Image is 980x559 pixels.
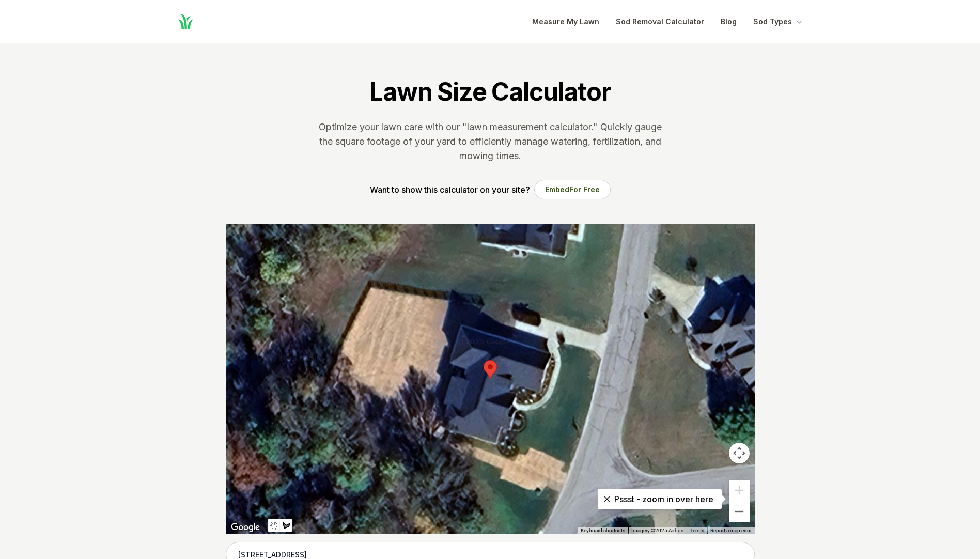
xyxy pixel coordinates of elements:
[631,527,683,533] span: Imagery ©2025 Airbus
[616,15,704,28] a: Sod Removal Calculator
[534,180,611,199] button: EmbedFor Free
[581,527,625,534] button: Keyboard shortcuts
[369,76,610,107] h1: Lawn Size Calculator
[268,519,280,532] button: Stop drawing
[569,185,600,194] span: For Free
[721,15,737,28] a: Blog
[317,120,664,163] p: Optimize your lawn care with our "lawn measurement calculator." Quickly gauge the square footage ...
[606,493,713,505] p: Pssst - zoom in over here
[370,183,530,196] p: Want to show this calculator on your site?
[753,15,804,28] button: Sod Types
[729,501,750,522] button: Zoom out
[729,480,750,501] button: Zoom in
[280,519,292,532] button: Draw a shape
[690,527,704,533] a: Terms
[228,521,262,534] a: Open this area in Google Maps (opens a new window)
[228,521,262,534] img: Google
[532,15,599,28] a: Measure My Lawn
[729,443,750,463] button: Map camera controls
[710,527,752,533] a: Report a map error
